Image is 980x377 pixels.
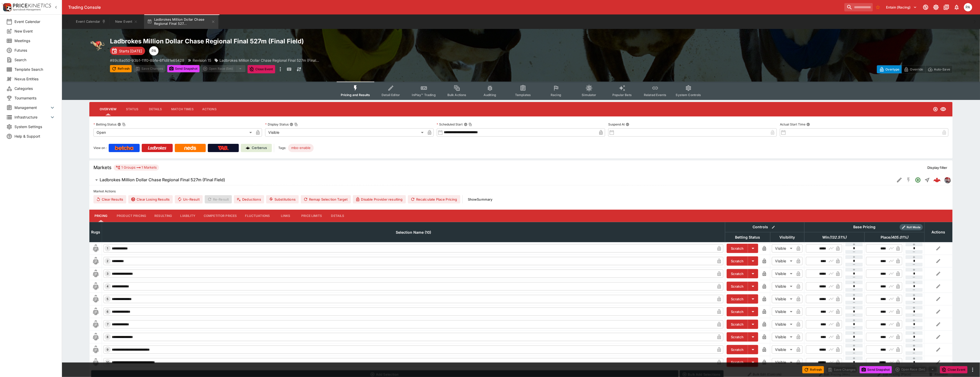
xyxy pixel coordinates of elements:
[14,105,49,110] span: Management
[582,93,596,97] span: Simulator
[551,93,561,97] span: Racing
[92,244,100,253] img: blank-silk.png
[110,58,184,63] p: Copy To Clipboard
[128,195,173,203] button: Clear Losing Results
[288,144,314,152] div: Betting Target: cerberus
[408,195,460,203] button: Recalculate Place Pricing
[341,93,370,97] span: Pricing and Results
[106,285,110,288] span: 4
[106,348,110,351] span: 9
[465,195,496,203] button: ShowSummary
[807,123,810,126] button: Actual Start Time
[931,3,941,12] button: Toggle light/dark mode
[895,175,904,185] button: Edit Detail
[844,3,873,11] input: search
[150,210,176,222] button: Resulting
[484,93,496,97] span: Auditing
[198,103,221,115] button: Actions
[290,123,293,126] button: Display StatusCopy To Clipboard
[921,3,930,12] button: Connected to PK
[934,67,950,72] p: Auto-Save
[92,282,100,290] img: blank-silk.png
[265,122,289,127] p: Display Status
[92,358,100,366] img: blank-silk.png
[515,93,531,97] span: Templates
[14,114,49,120] span: Infrastructure
[200,210,241,222] button: Competitor Prices
[93,164,112,170] h5: Markets
[626,123,629,126] button: Suspend At
[234,195,264,203] button: Deductions
[933,107,938,112] svg: Open
[106,259,110,263] span: 2
[772,345,794,354] div: Visible
[144,14,218,29] button: Ladbrokes Million Dollar Chase Regional Final 527...
[829,234,847,240] em: ( 132.51 %)
[92,295,100,303] img: blank-silk.png
[772,282,794,290] div: Visible
[113,210,150,222] button: Product Pricing
[437,122,463,127] p: Scheduled Start
[915,177,921,183] svg: Open
[932,175,942,185] a: 5abb27bb-bb4a-4bf2-9bb2-7ddbc4cd866b
[241,144,272,152] a: Cerberus
[92,320,100,328] img: blank-silk.png
[121,103,144,115] button: Status
[772,270,794,278] div: Visible
[92,333,100,341] img: blank-silk.png
[905,225,923,230] span: Roll Mode
[774,234,801,240] span: Visibility
[167,65,200,72] button: Send Snapshot
[940,366,968,373] button: Close Event
[184,146,196,150] img: Neds
[214,58,319,63] div: Ladbrokes Million Dollar Chase Regional Final 527m (Final Field)
[851,224,878,230] div: Base Pricing
[883,3,920,11] button: Select Tenant
[246,146,250,150] img: Cerberus
[730,234,766,240] span: Betting Status
[110,65,132,72] button: Refresh
[727,269,748,278] button: Scratch
[73,14,109,29] button: Event Calendar
[900,224,923,230] div: Show/hide Price Roll mode configuration.
[940,106,946,112] svg: Visible
[727,332,748,342] button: Scratch
[93,144,107,152] label: View on :
[962,2,974,13] button: Peter Addley
[297,210,326,222] button: Price Limits
[122,123,126,126] button: Copy To Clipboard
[248,65,275,73] button: Close Event
[93,187,949,195] label: Market Actions
[770,224,777,231] button: Bulk edit
[89,37,106,54] img: greyhound_racing.png
[2,2,12,12] img: PriceKinetics Logo
[902,65,926,73] button: Override
[772,320,794,328] div: Visible
[727,320,748,329] button: Scratch
[13,4,51,7] img: PriceKinetics
[894,366,938,373] div: split button
[877,65,953,73] div: Start From
[727,345,748,354] button: Scratch
[277,65,283,73] button: more
[924,222,952,242] th: Actions
[205,195,232,203] span: Re-Result
[644,93,666,97] span: Related Events
[241,210,274,222] button: Fluctuations
[326,210,349,222] button: Details
[727,358,748,367] button: Scratch
[92,270,100,278] img: blank-silk.png
[14,124,56,129] span: System Settings
[952,3,961,12] button: Notifications
[14,86,56,91] span: Categories
[390,229,437,235] span: Selection Name (10)
[926,65,953,73] button: Auto-Save
[92,345,100,354] img: blank-silk.png
[106,335,110,339] span: 8
[14,48,56,53] span: Futures
[115,146,133,150] img: Betcha
[772,244,794,253] div: Visible
[219,58,319,63] p: Ladbrokes Million Dollar Chase Regional Final 527m (Final...
[68,5,842,10] div: Trading Console
[92,257,100,265] img: blank-silk.png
